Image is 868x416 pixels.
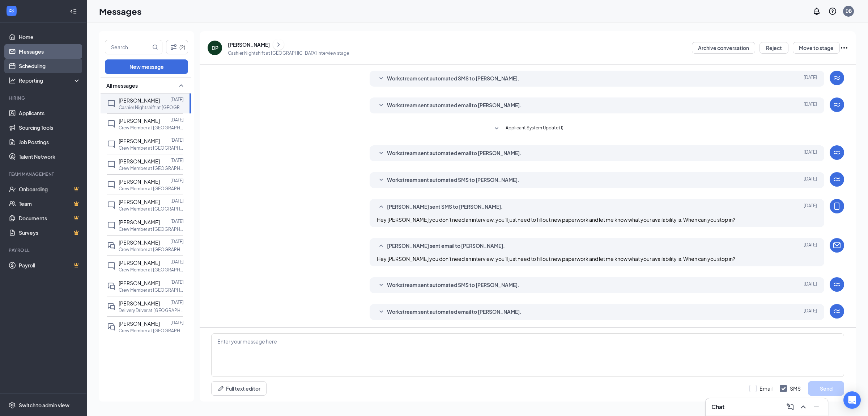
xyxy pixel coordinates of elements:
[228,41,270,48] div: [PERSON_NAME]
[377,308,386,316] svg: SmallChevronDown
[119,138,160,144] span: [PERSON_NAME]
[119,158,160,165] span: [PERSON_NAME]
[211,381,267,396] button: Full text editorPen
[377,149,386,158] svg: SmallChevronDown
[387,149,522,158] span: Workstream sent automated email to [PERSON_NAME].
[19,225,81,240] a: SurveysCrown
[107,221,116,230] svg: ChatInactive
[107,302,116,311] svg: DoubleChat
[711,403,724,411] h3: Chat
[492,124,501,133] svg: SmallChevronDown
[119,320,160,327] span: [PERSON_NAME]
[107,201,116,209] svg: ChatInactive
[492,124,563,133] button: SmallChevronDownApplicant System Update (1)
[377,255,735,262] span: Hey [PERSON_NAME] you don't need an interview, you'll just need to fill out new paperwork and let...
[804,176,817,184] span: [DATE]
[212,44,218,51] div: DP
[387,176,519,184] span: Workstream sent automated SMS to [PERSON_NAME].
[9,402,16,409] svg: Settings
[810,401,822,413] button: Minimize
[19,77,81,84] div: Reporting
[833,74,841,82] svg: WorkstreamLogo
[9,247,79,253] div: Payroll
[387,74,519,83] span: Workstream sent automated SMS to [PERSON_NAME].
[19,149,81,164] a: Talent Network
[119,267,184,273] p: Crew Member at [GEOGRAPHIC_DATA]
[119,97,160,104] span: [PERSON_NAME]
[19,106,81,120] a: Applicants
[804,308,817,316] span: [DATE]
[119,145,184,151] p: Crew Member at [GEOGRAPHIC_DATA]
[107,120,116,128] svg: ChatInactive
[833,175,841,184] svg: WorkstreamLogo
[170,238,184,245] p: [DATE]
[152,44,158,50] svg: MagnifyingGlass
[19,182,81,196] a: OnboardingCrown
[804,242,817,250] span: [DATE]
[812,403,821,411] svg: Minimize
[804,149,817,158] span: [DATE]
[797,401,809,413] button: ChevronUp
[119,300,160,307] span: [PERSON_NAME]
[804,74,817,83] span: [DATE]
[119,280,160,286] span: [PERSON_NAME]
[793,42,840,54] button: Move to stage
[19,258,81,273] a: PayrollCrown
[833,202,841,211] svg: MobileSms
[170,137,184,143] p: [DATE]
[119,246,184,253] p: Crew Member at [GEOGRAPHIC_DATA]
[784,401,796,413] button: ComposeMessage
[119,287,184,293] p: Crew Member at [GEOGRAPHIC_DATA]
[275,40,282,49] svg: ChevronRight
[19,44,81,59] a: Messages
[799,403,808,411] svg: ChevronUp
[833,307,841,316] svg: WorkstreamLogo
[70,8,77,15] svg: Collapse
[166,40,188,54] button: Filter (2)
[106,82,138,89] span: All messages
[107,180,116,189] svg: ChatInactive
[846,8,852,14] div: DB
[804,203,817,211] span: [DATE]
[808,381,844,396] button: Send
[119,219,160,225] span: [PERSON_NAME]
[107,140,116,149] svg: ChatInactive
[170,96,184,103] p: [DATE]
[833,280,841,289] svg: WorkstreamLogo
[105,40,151,54] input: Search
[119,259,160,266] span: [PERSON_NAME]
[119,206,184,212] p: Crew Member at [GEOGRAPHIC_DATA]
[107,323,116,331] svg: DoubleChat
[804,281,817,290] span: [DATE]
[387,101,522,110] span: Workstream sent automated email to [PERSON_NAME].
[833,100,841,109] svg: WorkstreamLogo
[9,77,16,84] svg: Analysis
[833,148,841,157] svg: WorkstreamLogo
[812,7,821,16] svg: Notifications
[119,328,184,334] p: Crew Member at [GEOGRAPHIC_DATA]
[107,241,116,250] svg: DoubleChat
[19,196,81,211] a: TeamCrown
[828,7,837,16] svg: QuestionInfo
[377,203,386,211] svg: SmallChevronUp
[387,203,503,211] span: [PERSON_NAME] sent SMS to [PERSON_NAME].
[19,402,69,409] div: Switch to admin view
[387,308,522,316] span: Workstream sent automated email to [PERSON_NAME].
[170,157,184,163] p: [DATE]
[177,81,186,90] svg: SmallChevronUp
[119,307,184,313] p: Delivery Driver at [GEOGRAPHIC_DATA]
[170,198,184,204] p: [DATE]
[107,282,116,291] svg: DoubleChat
[506,124,563,133] span: Applicant System Update (1)
[119,226,184,232] p: Crew Member at [GEOGRAPHIC_DATA]
[273,39,284,50] button: ChevronRight
[170,218,184,224] p: [DATE]
[19,211,81,225] a: DocumentsCrown
[377,74,386,83] svg: SmallChevronDown
[804,101,817,110] span: [DATE]
[8,7,15,14] svg: WorkstreamLogo
[377,176,386,184] svg: SmallChevronDown
[19,120,81,135] a: Sourcing Tools
[105,59,188,74] button: New message
[170,299,184,305] p: [DATE]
